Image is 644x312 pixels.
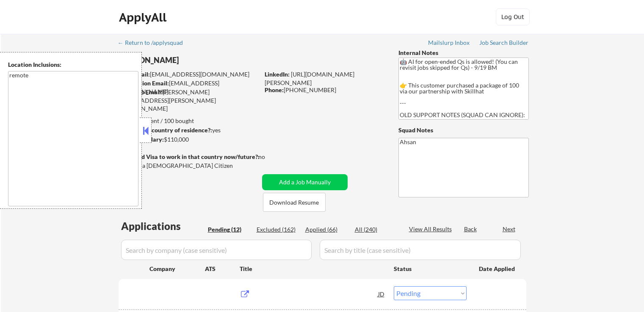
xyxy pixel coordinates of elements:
[118,39,191,48] a: ← Return to /applysquad
[479,265,516,273] div: Date Applied
[8,60,138,69] div: Location Inclusions:
[479,40,529,46] div: Job Search Builder
[320,240,521,260] input: Search by title (case sensitive)
[398,126,529,134] div: Squad Notes
[398,49,529,57] div: Internal Notes
[265,86,384,94] div: [PHONE_NUMBER]
[258,153,282,161] div: no
[305,225,348,234] div: Applied (66)
[121,240,312,260] input: Search by company (case sensitive)
[118,126,212,134] strong: Can work in country of residence?:
[265,71,290,78] strong: LinkedIn:
[265,71,354,86] a: [URL][DOMAIN_NAME][PERSON_NAME]
[394,261,467,276] div: Status
[428,39,470,48] a: Mailslurp Inbox
[119,88,259,113] div: [PERSON_NAME][EMAIL_ADDRESS][PERSON_NAME][DOMAIN_NAME]
[257,225,299,234] div: Excluded (162)
[119,10,169,25] div: ApplyAll
[119,70,259,79] div: [EMAIL_ADDRESS][DOMAIN_NAME]
[464,225,478,233] div: Back
[121,221,205,231] div: Applications
[205,265,240,273] div: ATS
[119,161,262,170] div: Yes, I am a [DEMOGRAPHIC_DATA] Citizen
[263,193,326,212] button: Download Resume
[119,79,259,96] div: [EMAIL_ADDRESS][DOMAIN_NAME]
[119,55,293,66] div: [PERSON_NAME]
[118,40,191,46] div: ← Return to /applysquad
[240,265,386,273] div: Title
[118,117,259,125] div: 66 sent / 100 bought
[262,174,348,190] button: Add a Job Manually
[377,286,386,301] div: JD
[479,39,529,48] a: Job Search Builder
[208,225,250,234] div: Pending (12)
[118,126,257,134] div: yes
[496,8,530,25] button: Log Out
[355,225,397,234] div: All (240)
[503,225,516,233] div: Next
[118,135,259,144] div: $110,000
[149,265,205,273] div: Company
[265,86,284,93] strong: Phone:
[409,225,454,233] div: View All Results
[428,40,470,46] div: Mailslurp Inbox
[119,153,260,160] strong: Will need Visa to work in that country now/future?:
